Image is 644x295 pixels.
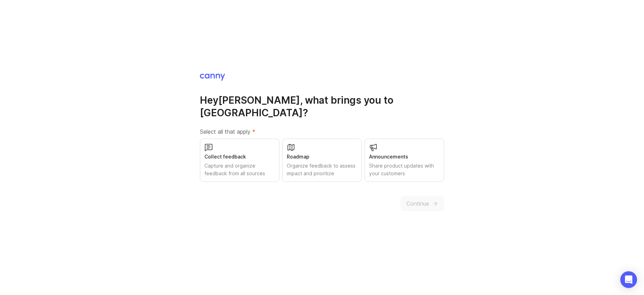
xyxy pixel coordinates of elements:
[287,162,357,177] div: Organize feedback to assess impact and prioritize
[620,271,637,288] div: Open Intercom Messenger
[369,162,440,177] div: Share product updates with your customers
[406,199,429,208] span: Continue
[200,74,225,81] img: Canny Home
[200,94,444,119] h1: Hey [PERSON_NAME] , what brings you to [GEOGRAPHIC_DATA]?
[200,139,279,182] button: Collect feedbackCapture and organize feedback from all sources
[200,127,444,136] label: Select all that apply
[369,153,440,161] div: Announcements
[204,162,275,177] div: Capture and organize feedback from all sources
[282,139,362,182] button: RoadmapOrganize feedback to assess impact and prioritize
[204,153,275,161] div: Collect feedback
[400,196,444,211] button: Continue
[365,139,444,182] button: AnnouncementsShare product updates with your customers
[287,153,357,161] div: Roadmap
